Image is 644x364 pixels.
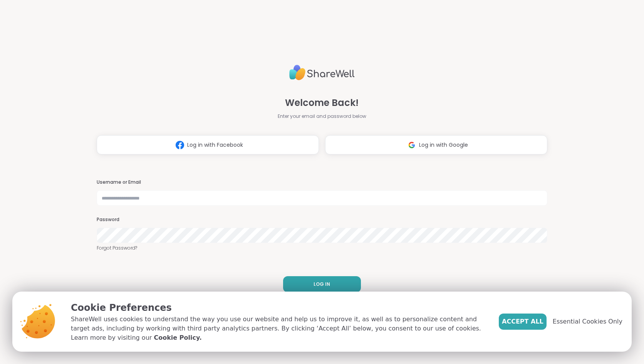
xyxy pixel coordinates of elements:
[502,317,543,326] span: Accept All
[419,141,468,149] span: Log in with Google
[97,179,547,186] h3: Username or Email
[289,62,355,84] img: ShareWell Logo
[71,315,486,342] p: ShareWell uses cookies to understand the way you use our website and help us to improve it, as we...
[71,301,486,315] p: Cookie Preferences
[325,135,547,154] button: Log in with Google
[97,135,319,154] button: Log in with Facebook
[154,333,201,342] a: Cookie Policy.
[499,314,547,330] button: Accept All
[314,281,330,288] span: LOG IN
[285,96,359,110] span: Welcome Back!
[173,138,187,152] img: ShareWell Logomark
[97,245,547,252] a: Forgot Password?
[278,113,366,120] span: Enter your email and password below
[187,141,243,149] span: Log in with Facebook
[553,317,622,326] span: Essential Cookies Only
[97,216,547,223] h3: Password
[283,276,361,292] button: LOG IN
[404,138,419,152] img: ShareWell Logomark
